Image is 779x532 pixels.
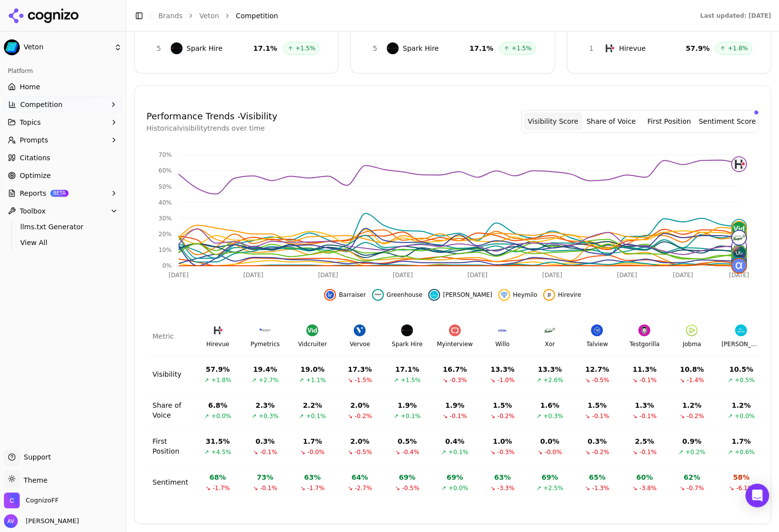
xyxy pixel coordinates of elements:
[736,484,753,492] span: -6.1%
[204,412,209,420] span: ↗
[352,472,369,482] div: 64 %
[558,291,581,299] span: Hirevire
[394,412,399,420] span: ↗
[639,484,657,492] span: -3.8%
[543,412,563,420] span: +0.3%
[513,291,537,299] span: Heymilo
[339,291,366,299] span: Barraiser
[728,412,733,420] span: ↗
[678,448,683,456] span: ↗
[686,324,698,336] img: Jobma
[468,272,488,279] tspan: [DATE]
[687,412,704,420] span: -0.2%
[296,44,316,52] span: +1.5%
[585,376,590,384] span: ↘
[147,464,194,500] td: Sentiment
[298,340,327,348] div: Vidcruiter
[374,291,382,299] img: greenhouse
[4,514,79,528] button: Open user button
[592,412,609,420] span: -0.1%
[494,472,511,482] div: 63 %
[354,324,366,336] img: Vervoe
[448,448,469,456] span: +0.1%
[147,123,277,133] p: Historical visibility trends over time
[256,436,275,446] div: 0.3 %
[260,448,277,456] span: -0.1%
[355,412,372,420] span: -0.2%
[493,400,512,410] div: 1.5 %
[735,376,755,384] span: +0.5%
[4,185,122,201] button: ReportsBETA
[211,412,231,420] span: +0.0%
[735,324,747,336] img: Harver
[490,448,495,456] span: ↘
[585,448,590,456] span: ↘
[585,484,590,492] span: ↘
[585,364,609,374] div: 12.7 %
[603,42,615,54] img: Hirevue
[16,236,110,249] a: View All
[545,340,555,348] div: Xor
[392,340,423,348] div: Spark Hire
[348,448,353,456] span: ↘
[543,289,581,301] button: Hide hirevire data
[543,484,563,492] span: +2.5%
[639,412,657,420] span: -0.1%
[732,157,746,171] img: hirevue
[318,272,338,279] tspan: [DATE]
[4,63,122,79] div: Platform
[147,317,194,356] th: Metric
[395,448,400,456] span: ↘
[348,376,353,384] span: ↘
[20,206,46,216] span: Toolbox
[206,364,230,374] div: 57.9 %
[326,291,334,299] img: barraiser
[372,289,423,301] button: Hide greenhouse data
[395,364,419,374] div: 17.1 %
[147,428,194,464] td: First Position
[253,43,277,53] span: 17.1 %
[686,43,710,53] span: 57.9 %
[306,376,326,384] span: +1.1%
[490,364,515,374] div: 13.3 %
[497,484,515,492] span: -3.3%
[401,376,421,384] span: +1.5%
[186,43,223,53] span: Spark Hire
[497,448,515,456] span: -0.3%
[402,484,419,492] span: -0.5%
[437,340,473,348] div: Myinterview
[582,112,640,130] button: Share of Voice
[536,484,541,492] span: ↗
[253,364,277,374] div: 19.4 %
[206,340,229,348] div: Hirevue
[256,400,275,410] div: 2.3 %
[236,11,278,21] span: Competition
[732,220,746,234] img: pymetrics
[299,412,304,420] span: ↗
[682,400,702,410] div: 1.2 %
[158,183,172,190] tspan: 50%
[208,400,227,410] div: 6.8 %
[732,231,746,245] img: xor
[213,484,230,492] span: -1.7%
[729,364,753,374] div: 10.5 %
[680,484,685,492] span: ↘
[445,400,464,410] div: 1.9 %
[26,496,59,505] span: CognizoFF
[592,376,609,384] span: -0.5%
[348,364,372,374] div: 17.3 %
[20,238,106,248] span: View All
[350,436,370,446] div: 2.0 %
[398,400,417,410] div: 1.9 %
[632,448,637,456] span: ↘
[4,514,18,528] img: Ali Varinlioglu
[497,376,515,384] span: -1.0%
[211,448,231,456] span: +4.5%
[20,476,47,484] span: Theme
[673,272,693,279] tspan: [DATE]
[685,448,705,456] span: +0.2%
[543,376,563,384] span: +2.6%
[442,484,446,492] span: ↗
[303,400,322,410] div: 2.2 %
[300,484,305,492] span: ↘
